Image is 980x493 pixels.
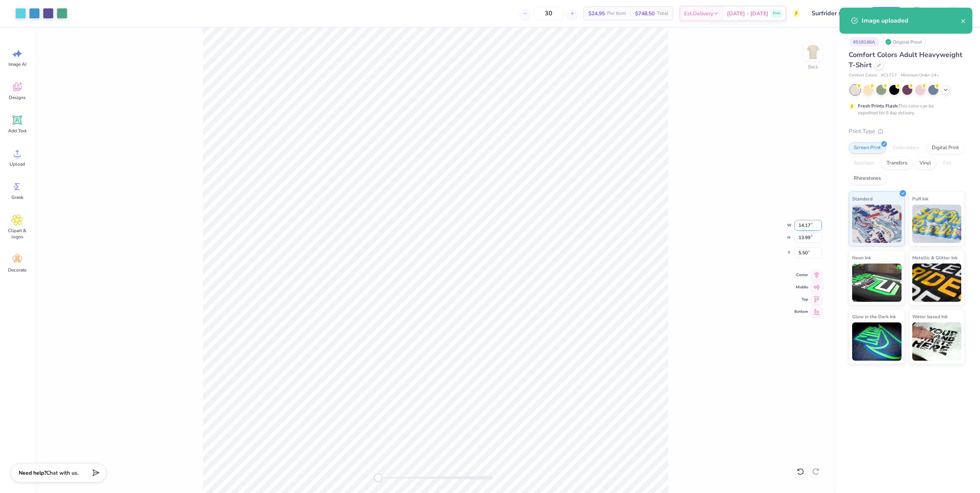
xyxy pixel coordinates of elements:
img: Neon Ink [852,264,902,302]
span: [DATE] - [DATE] [727,10,768,18]
span: Add Text [8,128,26,134]
div: Original Proof [883,37,926,47]
span: Minimum Order: 24 + [901,72,939,79]
span: Bottom [794,309,808,315]
div: Accessibility label [374,474,382,482]
img: Glow in the Dark Ink [852,322,902,361]
span: Top [794,296,808,303]
div: Foil [938,158,956,169]
div: Applique [849,158,879,169]
div: Transfers [882,158,912,169]
input: Untitled Design [806,6,862,21]
a: RC [933,6,965,21]
span: Upload [10,161,25,167]
img: Puff Ink [912,205,962,243]
div: Rhinestones [849,173,886,184]
span: Designs [9,94,26,101]
span: Greek [11,194,23,200]
span: Comfort Colors Adult Heavyweight T-Shirt [849,50,962,70]
span: Metallic & Glitter Ink [912,254,957,262]
span: Total [657,10,668,18]
div: Vinyl [915,158,936,169]
span: Chat with us. [46,469,78,477]
div: Image uploaded [862,16,961,25]
div: Back [808,63,818,70]
strong: Need help? [19,469,46,477]
div: This color can be expedited for 5 day delivery. [858,103,952,116]
span: Decorate [8,267,26,273]
span: Puff Ink [912,195,928,203]
div: Digital Print [927,142,964,154]
span: Clipart & logos [5,228,30,240]
span: # C1717 [881,72,897,79]
strong: Fresh Prints Flash: [858,103,898,109]
img: Back [805,44,821,60]
div: Print Type [849,127,965,136]
div: Embroidery [888,142,924,154]
span: Middle [794,284,808,290]
span: Standard [852,195,872,203]
span: Neon Ink [852,254,871,262]
img: Standard [852,205,902,243]
img: Water based Ink [912,322,962,361]
span: $24.95 [588,10,605,18]
div: Screen Print [849,142,886,154]
span: Comfort Colors [849,72,877,79]
span: Free [773,11,780,16]
button: close [961,16,966,25]
span: Center [794,272,808,278]
img: Rio Cabojoc [946,6,961,21]
span: Water based Ink [912,312,947,321]
span: Image AI [8,61,26,67]
input: – – [534,7,563,20]
span: Glow in the Dark Ink [852,312,896,321]
img: Metallic & Glitter Ink [912,264,962,302]
span: Per Item [607,10,626,18]
div: # 518148A [849,37,879,47]
span: Est. Delivery [684,10,713,18]
span: $748.50 [635,10,655,18]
